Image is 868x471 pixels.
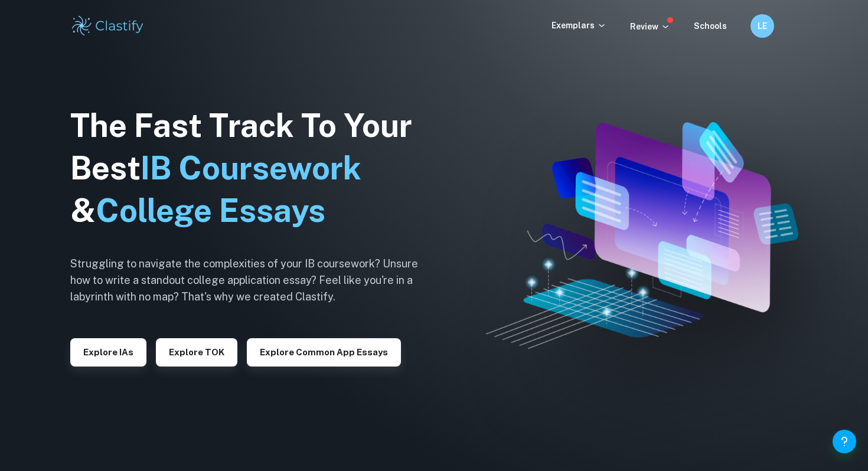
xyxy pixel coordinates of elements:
[552,19,606,32] p: Exemplars
[96,192,325,229] span: College Essays
[694,21,727,31] a: Schools
[70,14,145,38] img: Clastify logo
[247,338,401,367] button: Explore Common App essays
[70,104,436,232] h1: The Fast Track To Your Best &
[756,19,769,32] h6: LE
[70,338,146,367] button: Explore IAs
[247,346,401,357] a: Explore Common App essays
[141,149,361,187] span: IB Coursework
[486,122,799,348] img: Clastify hero
[70,346,146,357] a: Explore IAs
[630,20,670,33] p: Review
[750,14,774,38] button: LE
[156,346,237,357] a: Explore TOK
[156,338,237,367] button: Explore TOK
[70,256,436,305] h6: Struggling to navigate the complexities of your IB coursework? Unsure how to write a standout col...
[833,430,856,453] button: Help and Feedback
